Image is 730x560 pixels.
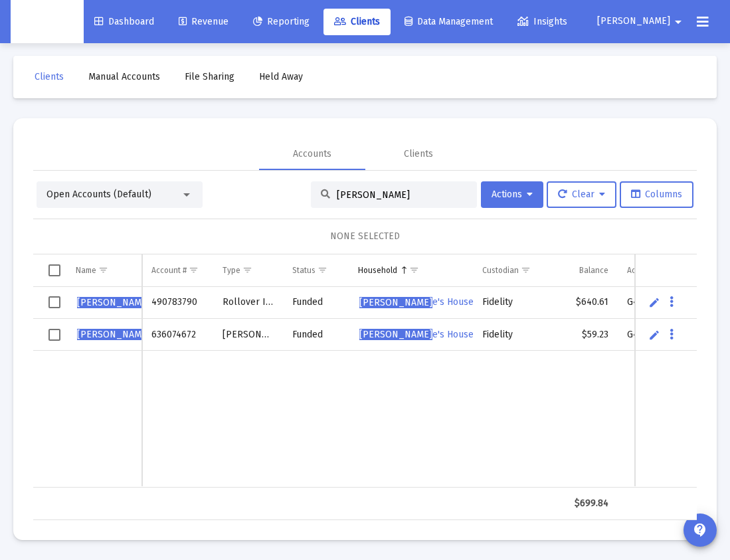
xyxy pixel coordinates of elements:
div: $699.84 [564,497,608,510]
a: Clients [24,64,74,90]
td: $59.23 [555,319,618,351]
td: Column Status [283,254,349,286]
span: [PERSON_NAME] [77,297,150,308]
span: Show filter options for column 'Household' [409,265,419,275]
div: Type [223,265,240,276]
td: Column Household [349,254,474,286]
td: Fidelity [473,319,554,351]
button: Actions [481,181,543,208]
span: Show filter options for column 'Type' [242,265,252,275]
div: Funded [292,328,339,341]
a: Dashboard [84,9,165,35]
td: Rollover IRA [213,287,283,319]
span: Clear [558,189,605,200]
td: G40212666 [618,319,703,351]
span: Open Accounts (Default) [46,189,151,200]
td: Column Advisor Code [618,254,703,286]
td: Column Account # [142,254,213,286]
td: Column Balance [555,254,618,286]
a: Clients [323,9,391,35]
span: Manual Accounts [88,71,160,82]
a: File Sharing [174,64,245,90]
span: Show filter options for column 'Name' [98,265,108,275]
span: Show filter options for column 'Status' [318,265,327,275]
a: Data Management [394,9,503,35]
a: Held Away [248,64,314,90]
mat-icon: contact_support [692,522,708,538]
button: Columns [620,181,693,208]
input: Search [337,189,467,201]
img: Dashboard [21,9,74,35]
div: NONE SELECTED [44,230,686,243]
div: Custodian [482,265,519,276]
div: Household [358,265,397,276]
td: $640.61 [555,287,618,319]
span: Data Management [405,16,493,27]
a: Edit [648,296,660,308]
span: Actions [492,189,533,200]
span: Clients [334,16,380,27]
span: E [77,296,155,308]
div: Accounts [293,147,331,161]
span: E [77,329,155,340]
div: Clients [404,147,433,161]
span: [PERSON_NAME] [77,329,150,340]
div: Select all [48,264,60,276]
a: Revenue [168,9,239,35]
span: Reporting [253,16,310,27]
a: [PERSON_NAME]E [76,325,157,345]
td: 490783790 [142,287,213,319]
a: Edit [648,329,660,341]
span: Revenue [179,16,228,27]
td: Column Custodian [473,254,554,286]
span: Clients [35,71,64,82]
td: Column Type [213,254,283,286]
span: Dashboard [94,16,154,27]
span: Insights [517,16,567,27]
div: Balance [579,265,608,276]
span: e's Household [359,329,493,340]
td: Column Name [66,254,142,286]
td: Fidelity [473,287,554,319]
div: Funded [292,296,339,309]
td: [PERSON_NAME] [213,319,283,351]
div: Advisor Code [627,265,674,276]
span: Show filter options for column 'Custodian' [521,265,531,275]
a: [PERSON_NAME]E [76,292,157,312]
a: Manual Accounts [78,64,171,90]
div: Name [76,265,96,276]
a: Insights [507,9,578,35]
span: [PERSON_NAME] [359,329,432,340]
div: Select row [48,296,60,308]
span: [PERSON_NAME] [359,297,432,308]
a: Reporting [242,9,320,35]
span: e's Household [359,296,493,308]
div: Data grid [33,254,697,520]
a: [PERSON_NAME]e's Household [358,325,494,345]
div: Status [292,265,316,276]
div: Account # [151,265,187,276]
div: Select row [48,329,60,341]
td: G40212666 [618,287,703,319]
span: File Sharing [185,71,234,82]
span: Columns [631,189,682,200]
mat-icon: arrow_drop_down [670,9,686,35]
span: [PERSON_NAME] [597,16,670,27]
span: Show filter options for column 'Account #' [189,265,199,275]
button: [PERSON_NAME] [581,8,686,35]
span: Held Away [259,71,303,82]
td: 636074672 [142,319,213,351]
a: [PERSON_NAME]e's Household [358,292,494,312]
button: Clear [547,181,616,208]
